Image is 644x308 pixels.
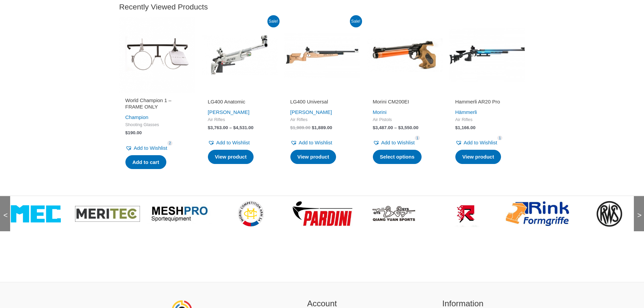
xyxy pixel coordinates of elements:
bdi: 3,550.00 [398,125,419,130]
a: Morini [373,109,387,115]
img: WORLD CHAMPION 1 [119,17,195,93]
span: Add to Wishlist [134,145,167,151]
span: $ [373,125,376,130]
span: Add to Wishlist [299,140,332,145]
a: Read more about “LG400 Universal” [290,150,336,164]
span: Shooting Glasses [125,122,189,128]
a: [PERSON_NAME] [290,109,332,115]
span: 2 [167,141,173,146]
h2: LG400 Universal [290,98,354,105]
span: Add to Wishlist [464,140,497,145]
a: Add to Wishlist [373,138,415,147]
a: Select options for “Morini CM200EI” [373,150,422,164]
span: $ [208,125,211,130]
img: CM200EI [367,17,443,93]
h2: World Champion 1 – FRAME ONLY [125,97,189,110]
span: 1 [497,136,503,141]
img: Hämmerli AR20 Pro [449,17,525,93]
a: Champion [125,114,148,120]
img: LG400 Anatomic [202,17,278,93]
a: Read more about “Hammerli AR20 Pro” [455,150,501,164]
span: Sale! [350,15,362,27]
a: Add to Wishlist [125,143,167,153]
span: – [394,125,397,130]
img: LG400 Universal [284,17,360,93]
a: LG400 Universal [290,98,354,108]
h2: Morini CM200EI [373,98,436,105]
h2: LG400 Anatomic [208,98,271,105]
a: Add to Wishlist [290,138,332,147]
a: Add to cart: “World Champion 1 - FRAME ONLY” [125,155,166,169]
span: $ [233,125,236,130]
bdi: 3,763.00 [208,125,228,130]
a: [PERSON_NAME] [208,109,249,115]
bdi: 1,166.00 [455,125,476,130]
a: Hämmerli [455,109,477,115]
span: Add to Wishlist [216,140,250,145]
bdi: 4,531.00 [233,125,254,130]
span: Air Rifles [208,117,271,123]
span: > [634,205,641,212]
a: World Champion 1 – FRAME ONLY [125,97,189,113]
a: LG400 Anatomic [208,98,271,108]
a: Add to Wishlist [455,138,497,147]
h2: Hammerli AR20 Pro [455,98,519,105]
span: Sale! [267,15,280,27]
span: $ [398,125,401,130]
span: $ [290,125,293,130]
a: Select options for “LG400 Anatomic” [208,150,254,164]
a: Hammerli AR20 Pro [455,98,519,108]
span: $ [125,130,128,135]
span: $ [455,125,458,130]
bdi: 3,487.00 [373,125,393,130]
bdi: 1,889.00 [312,125,332,130]
bdi: 190.00 [125,130,142,135]
span: Add to Wishlist [381,140,415,145]
a: Add to Wishlist [208,138,250,147]
span: $ [312,125,314,130]
span: Air Rifles [290,117,354,123]
h2: Recently Viewed Products [119,2,525,12]
span: – [229,125,232,130]
span: Air Rifles [455,117,519,123]
span: 1 [415,136,420,141]
bdi: 1,989.00 [290,125,311,130]
span: Air Pistols [373,117,436,123]
a: Morini CM200EI [373,98,436,108]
